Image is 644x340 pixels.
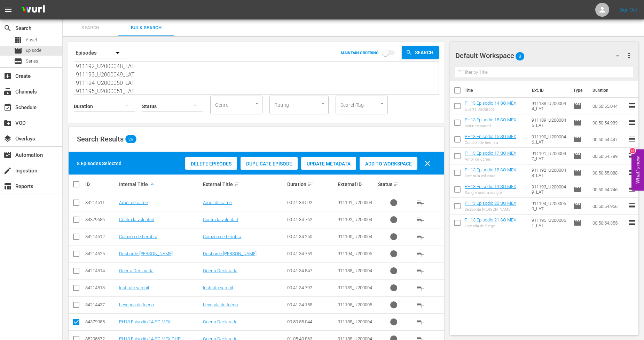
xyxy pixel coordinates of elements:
[529,114,571,131] td: 911189_U2000045_LAT
[412,46,439,59] span: Search
[119,268,154,273] a: Guerra Declarada
[85,234,117,239] div: 84214512
[26,47,41,54] span: Episode
[573,102,582,110] span: Episode
[85,217,117,222] div: 84379686
[119,180,201,188] div: Internal Title
[119,302,154,307] a: Leyenda de fuego
[338,234,375,244] span: 911190_U2000046_LAT
[241,161,298,167] span: Duplicate Episode
[4,6,13,14] span: menu
[287,180,336,188] div: Duration
[26,58,38,65] span: Series
[185,157,237,170] button: Delete Episodes
[465,107,516,112] div: Guerra Declarada
[465,201,516,206] a: PH13 Episodio 20 SO MEX
[628,168,636,177] span: reorder
[465,191,516,195] div: Sangre contra sangre
[416,233,424,241] span: playlist_add
[465,217,516,222] a: PH13 Episodio 21 SO MEX
[416,267,424,275] span: playlist_add
[569,81,588,100] th: Type
[338,319,375,330] span: 911188_U2000044_LAT
[76,63,439,94] textarea: 911188_U2000044_LAT 911189_U2000045_LAT 911190_U2000046_LAT 911191_U2000047_LAT 911192_U2000048_L...
[77,160,121,167] div: 8 Episodes Selected
[465,124,516,128] div: Instituto varonil
[287,319,336,324] div: 00:50:55.044
[630,148,635,154] div: 10
[253,100,260,107] button: Open
[3,103,12,112] span: Schedule
[455,46,626,65] div: Default Workspace
[412,194,429,211] button: playlist_add
[590,148,628,164] td: 00:50:54.789
[287,302,336,307] div: 00:41:34.158
[529,98,571,114] td: 911188_U2000044_LAT
[588,81,630,100] th: Duration
[412,262,429,279] button: playlist_add
[590,131,628,148] td: 00:50:54.447
[628,118,636,127] span: reorder
[203,217,238,222] a: Contra la voluntad
[185,161,237,167] span: Delete Episodes
[402,46,439,59] button: Search
[465,100,516,106] a: PH13 Episodio 14 SO MEX
[119,200,148,205] a: Amor de carne
[412,245,429,262] button: playlist_add
[234,181,240,187] span: sort
[625,47,633,64] button: more_vert
[203,200,232,205] a: Amor de carne
[412,280,429,296] button: playlist_add
[590,198,628,214] td: 00:50:54.956
[528,81,569,100] th: Ext. ID
[338,217,375,227] span: 911192_U2000048_LAT
[67,24,114,32] span: Search
[287,217,336,222] div: 00:41:34.762
[378,180,410,188] div: Status
[74,43,126,63] div: Episodes
[203,234,241,239] a: Corazón de hembra
[590,98,628,114] td: 00:50:55.044
[203,285,233,290] a: Instituto varonil
[619,7,637,13] a: Sign Out
[529,164,571,181] td: 911192_U2000048_LAT
[85,302,117,307] div: 84214437
[573,169,582,177] span: Episode
[85,200,117,205] div: 84214511
[3,182,12,191] span: Reports
[338,302,375,313] span: 911195_U2000051_LAT
[338,181,376,187] div: External ID
[412,314,429,330] button: playlist_add
[203,302,238,307] a: Leyenda de fuego
[287,285,336,290] div: 00:41:34.792
[3,88,12,96] span: subscriptions
[412,211,429,228] button: playlist_add
[416,250,424,258] span: playlist_add
[590,164,628,181] td: 00:50:55.088
[465,151,516,156] a: PH13 Episodio 17 SO MEX
[203,319,237,324] a: Guerra Declarada
[85,319,117,324] div: 84379055
[85,285,117,290] div: 84214513
[287,251,336,256] div: 00:41:34.759
[628,102,636,110] span: reorder
[203,251,257,256] a: Desborde [PERSON_NAME]
[590,114,628,131] td: 00:50:54.989
[3,135,12,143] span: Overlays
[301,157,356,170] button: Update Metadata
[3,72,12,80] span: Create
[465,167,516,172] a: PH13 Episodio 18 SO MEX
[529,181,571,198] td: 911193_U2000049_LAT
[628,135,636,143] span: reorder
[360,157,417,170] button: Add to Workspace
[423,159,432,168] span: clear
[573,185,582,194] span: Episode
[393,181,400,187] span: sort
[573,202,582,210] span: Episode
[203,268,237,273] a: Guerra Declarada
[379,100,385,107] button: Open
[85,181,117,187] div: ID
[465,157,516,162] div: Amor de carne
[287,200,336,205] div: 00:41:34.592
[287,234,336,239] div: 00:41:34.250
